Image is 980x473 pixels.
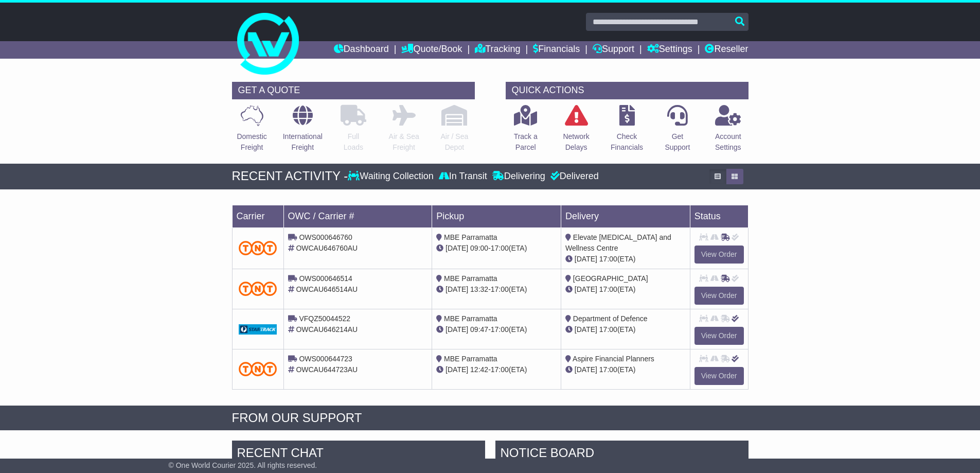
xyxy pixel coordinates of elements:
div: GET A QUOTE [232,82,475,99]
div: (ETA) [565,364,686,375]
span: [GEOGRAPHIC_DATA] [573,274,648,283]
span: [DATE] [446,285,468,293]
p: Full Loads [341,131,366,153]
span: 09:47 [470,325,488,334]
p: Air / Sea Depot [441,131,469,153]
span: 17:00 [599,285,617,293]
a: View Order [694,367,744,385]
a: GetSupport [664,104,690,159]
span: [DATE] [575,365,597,374]
span: OWCAU646214AU [296,325,358,334]
div: - (ETA) [436,364,557,375]
div: FROM OUR SUPPORT [232,411,749,426]
span: OWCAU644723AU [296,365,358,374]
a: View Order [694,327,744,345]
div: (ETA) [565,284,686,295]
a: Dashboard [334,41,389,59]
span: [DATE] [575,285,597,293]
span: 17:00 [491,244,509,252]
div: (ETA) [565,324,686,335]
a: Financials [533,41,580,59]
span: Aspire Financial Planners [573,355,654,363]
span: 17:00 [599,325,617,334]
span: 17:00 [599,255,617,263]
span: MBE Parramatta [444,355,497,363]
span: [DATE] [575,325,597,334]
p: Get Support [665,131,690,153]
a: Settings [647,41,692,59]
td: OWC / Carrier # [283,205,432,227]
span: OWCAU646514AU [296,285,358,293]
span: 17:00 [491,285,509,293]
a: Support [593,41,634,59]
a: CheckFinancials [610,104,644,159]
a: NetworkDelays [562,104,590,159]
img: TNT_Domestic.png [239,241,277,255]
p: International Freight [283,131,323,153]
a: Tracking [475,41,520,59]
p: Domestic Freight [237,131,266,153]
span: VFQZ50044522 [299,314,350,323]
div: Delivering [490,171,548,182]
div: - (ETA) [436,243,557,254]
span: 17:00 [491,325,509,334]
span: 09:00 [470,244,488,252]
span: MBE Parramatta [444,233,497,241]
div: NOTICE BOARD [495,441,749,468]
a: AccountSettings [715,104,742,159]
span: © One World Courier 2025. All rights reserved. [169,461,317,469]
img: TNT_Domestic.png [239,282,277,295]
p: Check Financials [611,131,643,153]
td: Carrier [232,205,283,227]
p: Track a Parcel [514,131,538,153]
div: In Transit [436,171,490,182]
span: [DATE] [446,244,468,252]
a: Quote/Book [401,41,462,59]
span: 17:00 [491,365,509,374]
span: Department of Defence [573,314,648,323]
div: RECENT CHAT [232,441,485,468]
span: [DATE] [446,325,468,334]
td: Pickup [432,205,561,227]
img: TNT_Domestic.png [239,362,277,376]
a: DomesticFreight [236,104,267,159]
p: Network Delays [563,131,589,153]
div: QUICK ACTIONS [506,82,749,99]
span: [DATE] [446,365,468,374]
p: Account Settings [715,131,741,153]
span: [DATE] [575,255,597,263]
span: 17:00 [599,365,617,374]
td: Delivery [561,205,690,227]
div: RECENT ACTIVITY - [232,169,348,184]
span: Elevate [MEDICAL_DATA] and Wellness Centre [565,233,671,252]
img: GetCarrierServiceDarkLogo [239,324,277,335]
a: InternationalFreight [282,104,323,159]
div: Delivered [548,171,599,182]
span: OWCAU646760AU [296,244,358,252]
a: View Order [694,287,744,305]
span: MBE Parramatta [444,274,497,283]
span: 13:32 [470,285,488,293]
span: MBE Parramatta [444,314,497,323]
span: 12:42 [470,365,488,374]
span: OWS000646514 [299,274,352,283]
a: Track aParcel [513,104,538,159]
div: Waiting Collection [348,171,436,182]
p: Air & Sea Freight [389,131,419,153]
span: OWS000644723 [299,355,352,363]
a: View Order [694,246,744,264]
div: - (ETA) [436,324,557,335]
div: (ETA) [565,254,686,265]
div: - (ETA) [436,284,557,295]
a: Reseller [705,41,748,59]
td: Status [690,205,748,227]
span: OWS000646760 [299,233,352,241]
